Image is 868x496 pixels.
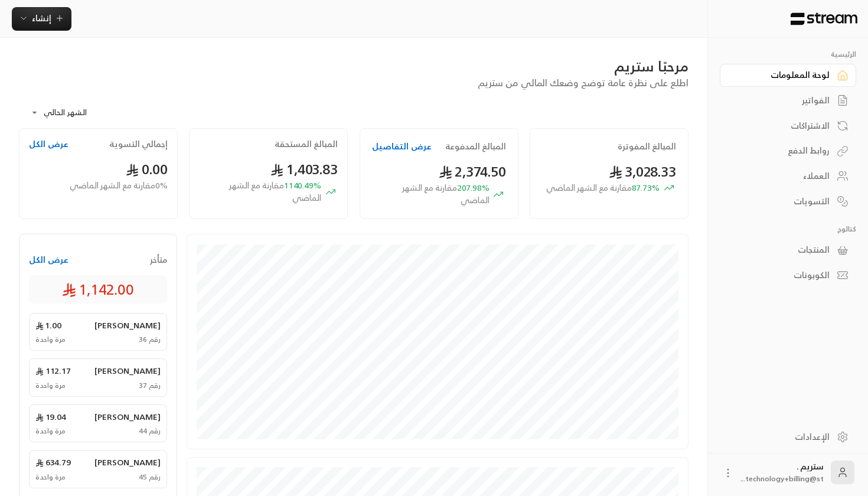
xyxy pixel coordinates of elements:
[445,141,506,152] h2: المبالغ المدفوعة
[70,180,168,192] span: 0 % مقارنة مع الشهر الماضي
[139,381,161,390] span: رقم 37
[19,57,688,76] div: مرحبًا ستريم
[735,120,830,132] div: الاشتراكات
[139,472,161,482] span: رقم 45
[720,89,856,112] a: الفواتير
[789,12,859,25] img: Logo
[735,170,830,182] div: العملاء
[29,254,68,266] button: عرض الكل
[372,141,432,152] button: عرض التفاصيل
[35,456,71,468] span: 634.79
[546,182,660,194] span: 87.73 %
[720,425,856,448] a: الإعدادات
[126,157,168,181] span: 0.00
[94,365,161,377] span: [PERSON_NAME]
[546,180,632,195] span: مقارنة مع الشهر الماضي
[35,365,71,377] span: 112.17
[402,180,490,207] span: مقارنة مع الشهر الماضي
[720,114,856,137] a: الاشتراكات
[720,190,856,213] a: التسويات
[35,335,66,344] span: مرة واحدة
[200,180,322,204] span: 1140.49 %
[94,456,161,468] span: [PERSON_NAME]
[372,182,490,207] span: 207.98 %
[32,11,51,25] span: إنشاء
[109,138,168,150] h2: إجمالي التسوية
[735,94,830,106] div: الفواتير
[139,335,161,344] span: رقم 36
[150,254,167,266] span: متأخر
[735,195,830,207] div: التسويات
[139,426,161,436] span: رقم 44
[229,178,321,205] span: مقارنة مع الشهر الماضي
[35,381,66,390] span: مرة واحدة
[35,472,66,482] span: مرة واحدة
[270,157,338,181] span: 1,403.83
[735,69,830,81] div: لوحة المعلومات
[29,138,68,150] button: عرض الكل
[720,224,856,234] p: كتالوج
[720,50,856,59] p: الرئيسية
[35,426,66,436] span: مرة واحدة
[720,239,856,262] a: المنتجات
[735,244,830,256] div: المنتجات
[275,138,338,150] h2: المبالغ المستحقة
[735,145,830,156] div: روابط الدفع
[62,280,134,299] span: 1,142.00
[720,165,856,188] a: العملاء
[720,64,856,87] a: لوحة المعلومات
[35,319,61,331] span: 1.00
[618,141,676,152] h2: المبالغ المفوترة
[735,269,830,281] div: الكوبونات
[94,411,161,423] span: [PERSON_NAME]
[439,159,506,184] span: 2,374.50
[741,461,824,484] div: ستريم .
[741,472,824,485] span: technology+billing@st...
[720,264,856,287] a: الكوبونات
[25,97,113,128] div: الشهر الحالي
[35,411,66,423] span: 19.04
[94,319,161,331] span: [PERSON_NAME]
[609,159,676,184] span: 3,028.33
[735,431,830,443] div: الإعدادات
[478,74,688,91] span: اطلع على نظرة عامة توضح وضعك المالي من ستريم
[720,139,856,162] a: روابط الدفع
[12,7,71,31] button: إنشاء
